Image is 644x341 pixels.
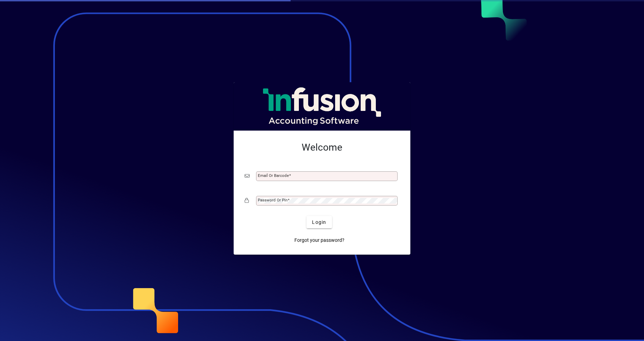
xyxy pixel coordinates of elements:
span: Forgot your password? [294,237,344,244]
mat-label: Email or Barcode [258,173,289,178]
button: Login [306,216,332,228]
h2: Welcome [245,142,399,153]
a: Forgot your password? [292,234,347,246]
mat-label: Password or Pin [258,198,287,202]
span: Login [312,219,326,226]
